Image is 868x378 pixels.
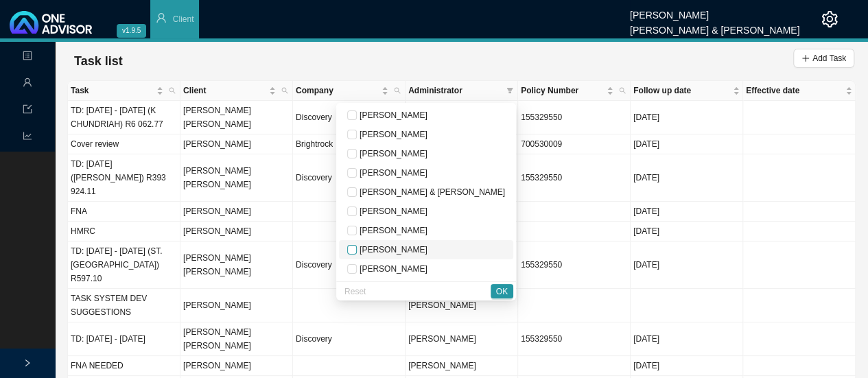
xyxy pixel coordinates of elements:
[68,202,180,222] td: FNA
[23,72,32,96] span: user
[616,81,629,100] span: search
[68,241,180,289] td: TD: [DATE] - [DATE] (ST. [GEOGRAPHIC_DATA]) R597.10
[631,202,743,222] td: [DATE]
[521,84,604,97] span: Policy Number
[281,87,288,94] span: search
[631,81,743,101] th: Follow up date
[357,110,427,120] span: [PERSON_NAME]
[68,356,180,376] td: FNA NEEDED
[631,222,743,241] td: [DATE]
[631,322,743,356] td: [DATE]
[812,51,846,65] span: Add Task
[491,284,513,298] button: OK
[23,45,32,69] span: profile
[68,101,180,134] td: TD: [DATE] - [DATE] (K CHUNDRIAH) R6 062.77
[68,222,180,241] td: HMRC
[408,84,501,97] span: Administrator
[68,289,180,322] td: TASK SYSTEM DEV SUGGESTIONS
[23,99,32,123] span: import
[793,49,854,68] button: Add Task
[23,359,32,367] span: right
[68,154,180,202] td: TD: [DATE] ([PERSON_NAME]) R393 924.11
[631,241,743,289] td: [DATE]
[357,187,505,197] span: [PERSON_NAME] & [PERSON_NAME]
[496,285,508,298] span: OK
[180,134,293,154] td: [PERSON_NAME]
[68,322,180,356] td: TD: [DATE] - [DATE]
[23,126,32,150] span: line-chart
[630,3,799,19] div: [PERSON_NAME]
[74,54,123,68] span: Task list
[357,130,427,139] span: [PERSON_NAME]
[633,84,730,97] span: Follow up date
[169,87,176,94] span: search
[180,322,293,356] td: [PERSON_NAME] [PERSON_NAME]
[518,154,631,202] td: 155329550
[630,19,799,34] div: [PERSON_NAME] & [PERSON_NAME]
[156,12,167,23] span: user
[68,81,180,101] th: Task
[180,202,293,222] td: [PERSON_NAME]
[173,14,194,24] span: Client
[408,361,476,370] span: [PERSON_NAME]
[821,11,838,27] span: setting
[631,154,743,202] td: [DATE]
[631,356,743,376] td: [DATE]
[293,241,406,289] td: Discovery
[68,134,180,154] td: Cover review
[394,87,401,94] span: search
[743,81,856,101] th: Effective date
[293,322,406,356] td: Discovery
[357,206,427,216] span: [PERSON_NAME]
[180,81,293,101] th: Client
[180,154,293,202] td: [PERSON_NAME] [PERSON_NAME]
[10,11,92,34] img: 2df55531c6924b55f21c4cf5d4484680-logo-light.svg
[391,81,403,100] span: search
[518,101,631,134] td: 155329550
[631,101,743,134] td: [DATE]
[339,284,371,298] button: Reset
[293,101,406,134] td: Discovery
[180,289,293,322] td: [PERSON_NAME]
[180,241,293,289] td: [PERSON_NAME] [PERSON_NAME]
[293,134,406,154] td: Brightrock
[357,264,427,274] span: [PERSON_NAME]
[357,226,427,235] span: [PERSON_NAME]
[183,84,266,97] span: Client
[180,101,293,134] td: [PERSON_NAME] [PERSON_NAME]
[506,87,513,94] span: filter
[518,134,631,154] td: 700530009
[631,134,743,154] td: [DATE]
[619,87,626,94] span: search
[296,84,379,97] span: Company
[746,84,843,97] span: Effective date
[293,81,406,101] th: Company
[408,300,476,310] span: [PERSON_NAME]
[180,222,293,241] td: [PERSON_NAME]
[518,241,631,289] td: 155329550
[180,356,293,376] td: [PERSON_NAME]
[504,81,516,100] span: filter
[408,334,476,344] span: [PERSON_NAME]
[357,245,427,255] span: [PERSON_NAME]
[166,81,178,100] span: search
[71,84,154,97] span: Task
[279,81,291,100] span: search
[293,154,406,202] td: Discovery
[357,149,427,158] span: [PERSON_NAME]
[357,168,427,178] span: [PERSON_NAME]
[518,81,631,101] th: Policy Number
[518,322,631,356] td: 155329550
[117,24,146,38] span: v1.9.5
[801,54,810,62] span: plus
